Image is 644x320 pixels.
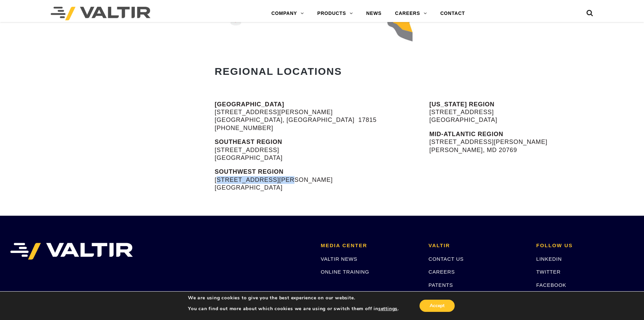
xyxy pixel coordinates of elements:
h2: MEDIA CENTER [321,243,419,249]
p: [STREET_ADDRESS][PERSON_NAME] [GEOGRAPHIC_DATA] [215,168,396,192]
h2: VALTIR [429,243,526,249]
a: COMPANY [265,7,311,20]
strong: SOUTHWEST REGION [215,168,284,175]
a: CAREERS [429,269,455,275]
button: settings [378,306,398,312]
p: [STREET_ADDRESS][PERSON_NAME] [PERSON_NAME], MD 20769 [429,130,644,154]
a: PRODUCTS [311,7,360,20]
p: We are using cookies to give you the best experience on our website. [188,295,399,301]
strong: MID-ATLANTIC REGION [429,131,503,137]
a: PATENTS [429,282,453,288]
img: Valtir [51,7,150,20]
a: TWITTER [536,269,560,275]
p: You can find out more about which cookies we are using or switch them off in . [188,306,399,312]
p: [STREET_ADDRESS] [GEOGRAPHIC_DATA] [429,101,644,124]
a: CONTACT US [429,256,464,262]
a: ONLINE TRAINING [321,269,369,275]
a: VALTIR NEWS [321,256,357,262]
img: VALTIR [10,243,133,260]
button: Accept [420,300,455,312]
strong: REGIONAL LOCATIONS [215,66,342,77]
a: LINKEDIN [536,256,562,262]
h2: FOLLOW US [536,243,634,249]
strong: SOUTHEAST REGION [215,138,282,145]
p: [STREET_ADDRESS] [GEOGRAPHIC_DATA] [215,138,396,162]
a: CAREERS [388,7,434,20]
strong: [US_STATE] REGION [429,101,495,108]
a: FACEBOOK [536,282,566,288]
a: NEWS [359,7,388,20]
p: [STREET_ADDRESS][PERSON_NAME] [GEOGRAPHIC_DATA], [GEOGRAPHIC_DATA] 17815 [PHONE_NUMBER] [215,101,396,132]
strong: [GEOGRAPHIC_DATA] [215,101,284,108]
a: CONTACT [433,7,472,20]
